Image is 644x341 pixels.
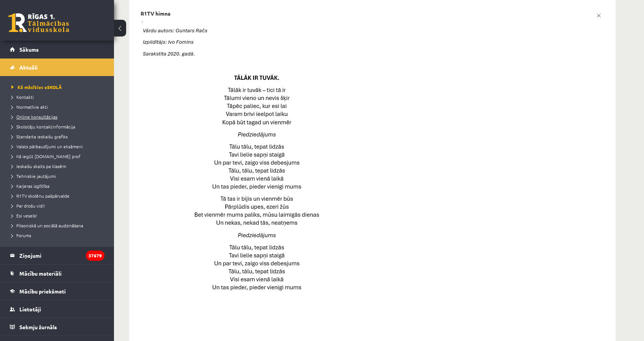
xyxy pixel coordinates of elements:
span: Standarta ieskaišu grafiks [11,133,68,140]
a: Skolotāju kontaktinformācija [11,123,106,130]
a: Sekmju žurnāls [10,318,104,336]
legend: Ziņojumi [19,247,104,264]
span: Forums [11,232,31,238]
span: Sākums [19,46,39,53]
a: Sākums [10,41,104,58]
span: Esi vesels! [11,213,37,219]
p: R1TV himna [141,10,171,17]
a: Esi vesels! [11,212,106,219]
a: Forums [11,232,106,239]
span: Par drošu vidi! [11,203,45,209]
span: Karjeras izglītība [11,183,49,189]
a: Valsts pārbaudījumi un eksāmeni [11,143,106,150]
a: Normatīvie akti [11,103,106,110]
a: Karjeras izglītība [11,182,106,189]
span: Skolotāju kontaktinformācija [11,124,75,130]
span: Tehniskie jautājumi [11,173,56,179]
span: Online konsultācijas [11,114,57,120]
a: x [593,10,604,21]
a: Rīgas 1. Tālmācības vidusskola [8,13,69,32]
a: Aktuāli [10,59,104,76]
span: Kā iegūt [DOMAIN_NAME] prof [11,153,81,159]
a: Kontakti [11,94,106,100]
a: Par drošu vidi! [11,202,106,209]
span: Lietotāji [19,306,41,312]
a: Pilsoniskā un sociālā audzināšana [11,222,106,229]
span: Kā mācīties eSKOLĀ [11,84,62,90]
a: Standarta ieskaišu grafiks [11,133,106,140]
a: Lietotāji [10,300,104,318]
span: Mācību priekšmeti [19,288,66,295]
a: Tehniskie jautājumi [11,173,106,179]
i: 37679 [86,251,104,261]
span: R1TV skolēnu pašpārvalde [11,193,70,199]
a: Kā iegūt [DOMAIN_NAME] prof [11,153,106,160]
span: Ieskaišu skaits pa klasēm [11,163,66,169]
span: Sekmju žurnāls [19,324,57,330]
a: Ieskaišu skaits pa klasēm [11,163,106,170]
span: Normatīvie akti [11,104,48,110]
a: Mācību materiāli [10,265,104,282]
a: R1TV skolēnu pašpārvalde [11,192,106,199]
a: Online konsultācijas [11,113,106,120]
a: Kā mācīties eSKOLĀ [11,84,106,90]
a: Ziņojumi37679 [10,247,104,264]
span: Mācību materiāli [19,270,62,277]
span: Aktuāli [19,64,38,71]
a: Mācību priekšmeti [10,282,104,300]
span: Valsts pārbaudījumi un eksāmeni [11,143,83,149]
span: Kontakti [11,94,34,100]
span: Pilsoniskā un sociālā audzināšana [11,222,83,228]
